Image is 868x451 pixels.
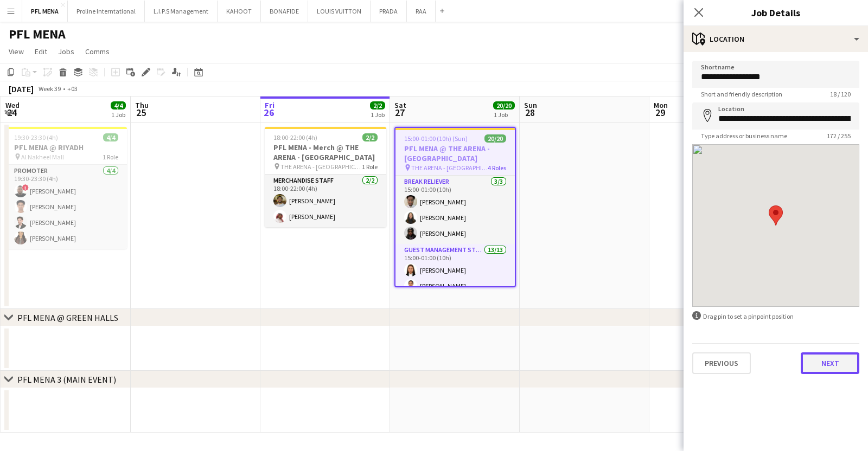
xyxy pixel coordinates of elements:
span: 4 Roles [488,164,506,172]
span: Thu [135,100,149,110]
span: 18 / 120 [821,90,859,98]
span: 4/4 [103,133,118,141]
button: Previous [692,352,751,374]
span: Sun [524,100,537,110]
div: PFL MENA 3 (MAIN EVENT) [17,374,116,385]
div: 1 Job [371,111,385,119]
span: Short and friendly description [692,90,791,98]
span: 2/2 [362,133,378,141]
app-job-card: 15:00-01:00 (10h) (Sun)20/20PFL MENA @ THE ARENA - [GEOGRAPHIC_DATA] THE ARENA - [GEOGRAPHIC_DATA... [394,127,516,287]
h3: PFL MENA @ RIYADH [5,143,127,152]
app-card-role: Promoter4/419:30-23:30 (4h)![PERSON_NAME][PERSON_NAME][PERSON_NAME][PERSON_NAME] [5,165,127,249]
div: PFL MENA @ GREEN HALLS [17,312,118,323]
span: 18:00-22:00 (4h) [273,133,317,141]
span: 172 / 255 [818,132,859,140]
span: 15:00-01:00 (10h) (Sun) [404,134,468,143]
app-job-card: 18:00-22:00 (4h)2/2PFL MENA - Merch @ THE ARENA - [GEOGRAPHIC_DATA] THE ARENA - [GEOGRAPHIC_DATA]... [265,127,386,227]
div: [DATE] [9,83,34,94]
span: 1 Role [103,153,118,161]
div: +03 [67,85,78,93]
span: Week 39 [36,85,63,93]
span: Edit [35,47,47,56]
span: View [9,47,24,56]
button: Next [801,352,859,374]
div: 1 Job [494,111,514,119]
span: Fri [265,100,275,110]
button: Proline Interntational [68,1,145,22]
span: Wed [5,100,20,110]
span: Jobs [58,47,74,56]
button: LOUIS VUITTON [308,1,371,22]
span: Al Nakheel Mall [21,153,64,161]
h1: PFL MENA [9,26,66,42]
span: 19:30-23:30 (4h) [14,133,58,141]
div: 1 Job [111,111,125,119]
span: THE ARENA - [GEOGRAPHIC_DATA] [280,163,362,171]
span: 20/20 [493,101,515,109]
app-job-card: 19:30-23:30 (4h)4/4PFL MENA @ RIYADH Al Nakheel Mall1 RolePromoter4/419:30-23:30 (4h)![PERSON_NAM... [5,127,127,249]
span: 24 [4,106,20,119]
span: 1 Role [362,163,378,171]
span: 20/20 [484,134,506,143]
span: 25 [133,106,149,119]
a: View [4,44,28,59]
a: Jobs [54,44,79,59]
span: Mon [654,100,668,110]
h3: PFL MENA @ THE ARENA - [GEOGRAPHIC_DATA] [395,144,515,163]
h3: Job Details [684,5,868,20]
button: KAHOOT [218,1,261,22]
span: Sat [394,100,406,110]
button: PRADA [371,1,407,22]
h3: PFL MENA - Merch @ THE ARENA - [GEOGRAPHIC_DATA] [265,143,386,162]
a: Comms [81,44,114,59]
span: 28 [522,106,537,119]
button: L.I.P.S Management [145,1,218,22]
a: Edit [30,44,52,59]
span: 2/2 [370,101,385,109]
span: ! [22,184,29,191]
span: 27 [393,106,406,119]
app-card-role: Break reliever3/315:00-01:00 (10h)[PERSON_NAME][PERSON_NAME][PERSON_NAME] [395,176,515,244]
button: BONAFIDE [261,1,308,22]
button: RAA [407,1,436,22]
app-card-role: Merchandise Staff2/218:00-22:00 (4h)[PERSON_NAME][PERSON_NAME] [265,175,386,227]
span: 4/4 [111,101,126,109]
span: Type address or business name [692,132,796,140]
span: Comms [85,47,110,56]
span: 29 [652,106,668,119]
span: THE ARENA - [GEOGRAPHIC_DATA] [411,164,488,172]
div: Drag pin to set a pinpoint position [692,311,859,321]
span: 26 [263,106,275,119]
div: Location [684,26,868,52]
button: PFL MENA [22,1,68,22]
